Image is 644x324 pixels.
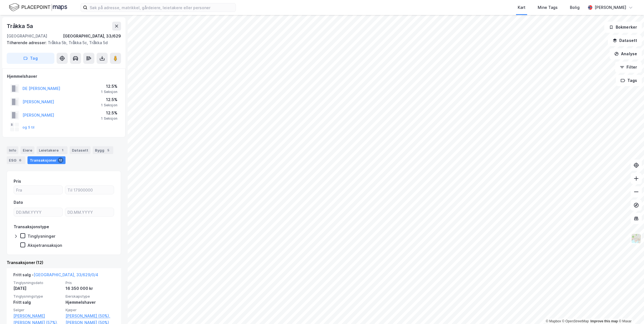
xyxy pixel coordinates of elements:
[13,285,62,292] div: [DATE]
[608,35,642,46] button: Datasett
[60,147,65,153] div: 1
[21,146,34,154] div: Eiere
[546,319,561,323] a: Mapbox
[27,243,62,248] div: Aksjetransaksjon
[7,53,54,64] button: Tag
[590,319,618,323] a: Improve this map
[27,233,56,239] div: Tinglysninger
[27,156,66,164] div: Transaksjoner
[66,285,114,292] div: 16 350 000 kr
[9,2,67,12] img: logo.f888ab2527a4732fd821a326f86c7f29.svg
[63,33,121,39] div: [GEOGRAPHIC_DATA], 33/629
[14,208,62,216] input: DD.MM.YYYY
[616,75,642,86] button: Tags
[13,272,98,280] div: Fritt salg -
[615,62,642,73] button: Filter
[101,83,117,90] div: 12.5%
[87,3,236,12] input: Søk på adresse, matrikkel, gårdeiere, leietakere eller personer
[66,294,114,299] span: Eierskapstype
[538,4,558,11] div: Mine Tags
[17,157,23,163] div: 6
[101,110,117,116] div: 12.5%
[7,33,47,39] div: [GEOGRAPHIC_DATA]
[595,4,626,11] div: [PERSON_NAME]
[562,319,589,323] a: OpenStreetMap
[13,299,62,306] div: Fritt salg
[66,313,114,319] a: [PERSON_NAME] (50%),
[7,40,48,45] span: Tilhørende adresser:
[518,4,525,11] div: Kart
[7,146,18,154] div: Info
[14,199,23,206] div: Dato
[101,103,117,107] div: 1 Seksjon
[570,4,580,11] div: Bolig
[13,294,62,299] span: Tinglysningstype
[34,272,98,277] a: [GEOGRAPHIC_DATA], 33/629/0/4
[93,146,113,154] div: Bygg
[13,280,62,285] span: Tinglysningsdato
[37,146,67,154] div: Leietakere
[101,90,117,94] div: 1 Seksjon
[7,156,25,164] div: ESG
[616,297,644,324] div: Kontrollprogram for chat
[7,259,121,266] div: Transaksjoner (12)
[7,22,34,31] div: Tråkka 5a
[7,73,121,80] div: Hjemmelshaver
[65,186,114,194] input: Til 17900000
[14,186,62,194] input: Fra
[14,223,49,230] div: Transaksjonstype
[7,39,117,46] div: Tråkka 5b, Tråkka 5c, Tråkka 5d
[13,308,62,312] span: Selger
[604,22,642,33] button: Bokmerker
[66,280,114,285] span: Pris
[101,116,117,121] div: 1 Seksjon
[14,178,21,185] div: Pris
[101,96,117,103] div: 12.5%
[66,299,114,306] div: Hjemmelshaver
[105,147,111,153] div: 5
[70,146,90,154] div: Datasett
[631,233,642,244] img: Z
[66,308,114,312] span: Kjøper
[65,208,114,216] input: DD.MM.YYYY
[610,48,642,59] button: Analyse
[616,297,644,324] iframe: Chat Widget
[58,157,63,163] div: 12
